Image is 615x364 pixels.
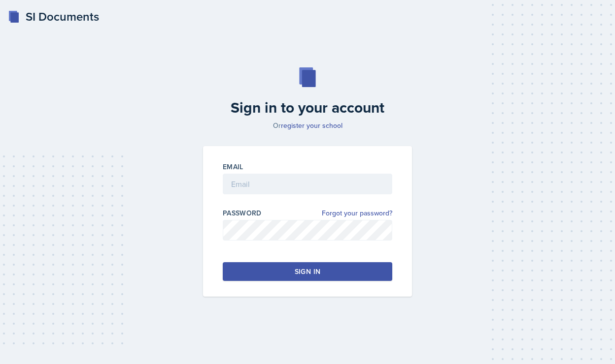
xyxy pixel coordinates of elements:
h2: Sign in to your account [197,99,418,117]
label: Email [223,162,243,172]
label: Password [223,208,262,218]
div: Sign in [295,267,320,276]
p: Or [197,121,418,130]
input: Email [223,174,392,194]
button: Sign in [223,262,392,281]
a: SI Documents [8,8,99,26]
a: register your school [281,121,342,130]
a: Forgot your password? [322,208,392,218]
